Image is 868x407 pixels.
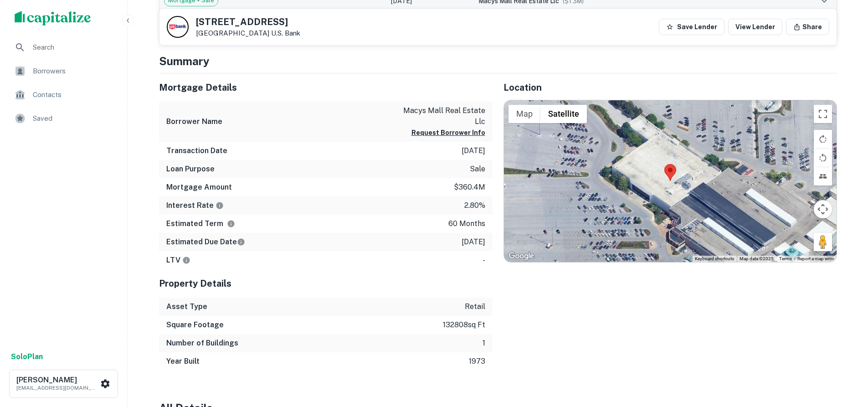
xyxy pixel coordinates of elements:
[7,84,120,106] a: Contacts
[33,89,114,100] span: Contacts
[16,376,98,384] h6: [PERSON_NAME]
[540,105,587,123] button: Show satellite imagery
[659,19,724,35] button: Save Lender
[166,356,200,367] h6: Year Built
[779,256,792,261] a: Terms (opens in new tab)
[16,384,98,392] p: [EMAIL_ADDRESS][DOMAIN_NAME]
[814,105,832,123] button: Toggle fullscreen view
[11,351,43,362] a: SoloPlan
[227,220,235,228] svg: Term is based on a standard schedule for this type of loan.
[271,29,300,37] a: U.s. Bank
[483,338,485,349] p: 1
[503,81,837,94] h5: Location
[786,19,829,35] button: Share
[454,182,485,193] p: $360.4m
[814,167,832,185] button: Tilt map
[15,11,91,26] img: capitalize-logo.png
[166,182,232,193] h6: Mortgage Amount
[166,319,224,330] h6: Square Footage
[166,145,227,156] h6: Transaction Date
[740,256,774,261] span: Map data ©2025
[159,53,837,69] h4: Summary
[462,237,485,247] p: [DATE]
[182,256,190,264] svg: LTVs displayed on the website are for informational purposes only and may be reported incorrectly...
[483,255,485,266] p: -
[469,356,485,367] p: 1973
[814,130,832,148] button: Rotate map clockwise
[403,105,485,127] p: macys mall real estate llc
[728,19,782,35] a: View Lender
[814,233,832,251] button: Drag Pegman onto the map to open Street View
[448,218,485,229] p: 60 months
[506,250,536,262] a: Open this area in Google Maps (opens a new window)
[506,250,536,262] img: Google
[695,256,734,262] button: Keyboard shortcuts
[166,237,245,247] h6: Estimated Due Date
[166,255,190,266] h6: LTV
[470,164,485,175] p: sale
[166,164,215,175] h6: Loan Purpose
[159,81,493,94] h5: Mortgage Details
[166,218,235,229] h6: Estimated Term
[11,352,43,361] strong: Solo Plan
[196,29,300,37] p: [GEOGRAPHIC_DATA]
[159,277,493,290] h5: Property Details
[508,105,540,123] button: Show street map
[7,60,120,82] a: Borrowers
[166,116,222,127] h6: Borrower Name
[822,334,868,378] iframe: Chat Widget
[196,17,300,26] h5: [STREET_ADDRESS]
[814,200,832,218] button: Map camera controls
[814,149,832,167] button: Rotate map counterclockwise
[33,113,114,124] span: Saved
[166,301,207,312] h6: Asset Type
[216,201,224,210] svg: The interest rates displayed on the website are for informational purposes only and may be report...
[33,42,114,53] span: Search
[7,108,120,129] a: Saved
[462,145,485,156] p: [DATE]
[443,319,485,330] p: 132808 sq ft
[9,370,118,398] button: [PERSON_NAME][EMAIL_ADDRESS][DOMAIN_NAME]
[465,301,485,312] p: retail
[464,200,485,211] p: 2.80%
[411,127,485,138] button: Request Borrower Info
[166,338,238,349] h6: Number of Buildings
[166,200,224,211] h6: Interest Rate
[7,36,120,58] a: Search
[33,66,114,77] span: Borrowers
[237,238,245,246] svg: Estimate is based on a standard schedule for this type of loan.
[797,256,834,261] a: Report a map error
